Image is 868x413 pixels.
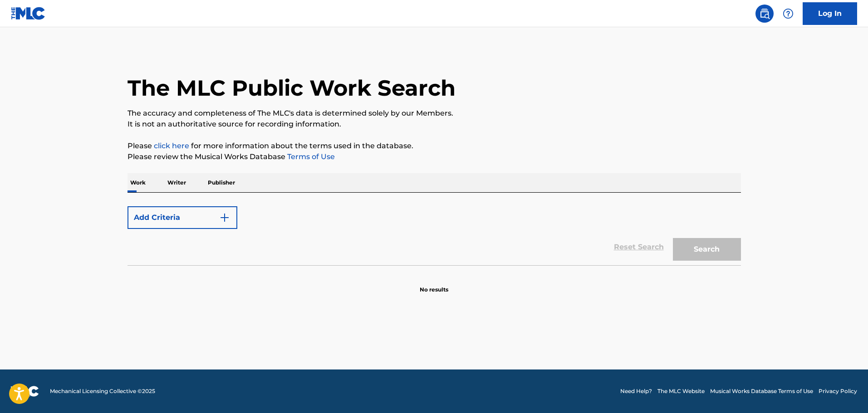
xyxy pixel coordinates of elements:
[128,141,741,151] p: Please for more information about the terms used in the database.
[128,108,741,119] p: The accuracy and completeness of The MLC's data is determined solely by our Members.
[154,141,189,150] a: click here
[11,7,46,20] img: MLC Logo
[710,387,813,395] a: Musical Works Database Terms of Use
[819,387,857,395] a: Privacy Policy
[165,173,189,192] p: Writer
[50,387,155,395] span: Mechanical Licensing Collective © 2025
[205,173,238,192] p: Publisher
[219,212,230,223] img: 9d2ae6d4665cec9f34b9.svg
[779,5,797,23] div: Help
[420,275,448,294] p: No results
[620,387,652,395] a: Need Help?
[803,2,857,25] a: Log In
[128,119,741,130] p: It is not an authoritative source for recording information.
[128,151,741,162] p: Please review the Musical Works Database
[128,202,741,265] form: Search Form
[128,74,456,102] h1: The MLC Public Work Search
[285,152,335,161] a: Terms of Use
[128,206,237,229] button: Add Criteria
[11,386,39,397] img: logo
[128,173,148,192] p: Work
[783,8,794,19] img: help
[755,5,774,23] a: Public Search
[657,387,705,395] a: The MLC Website
[759,8,770,19] img: search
